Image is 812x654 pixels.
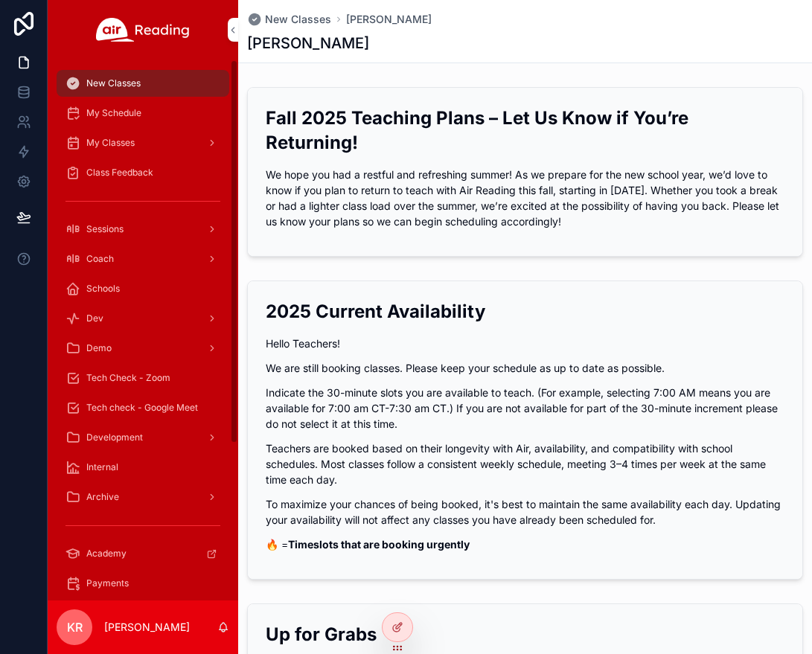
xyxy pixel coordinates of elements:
[86,253,114,265] span: Coach
[266,440,784,487] p: Teachers are booked based on their longevity with Air, availability, and compatibility with schoo...
[86,223,124,235] span: Sessions
[57,129,229,156] a: My Classes
[86,283,120,295] span: Schools
[57,540,229,567] a: Academy
[266,299,784,324] h2: 2025 Current Availability
[57,335,229,362] a: Demo
[57,570,229,597] a: Payments
[86,548,127,560] span: Academy
[57,70,229,97] a: New Classes
[86,461,118,473] span: Internal
[57,246,229,272] a: Coach
[104,620,190,635] p: [PERSON_NAME]
[57,484,229,510] a: Archive
[48,60,238,600] div: scrollable content
[266,106,784,155] h2: Fall 2025 Teaching Plans – Let Us Know if You’re Returning!
[86,312,103,324] span: Dev
[57,454,229,481] a: Internal
[86,342,112,354] span: Demo
[266,385,784,432] p: Indicate the 30-minute slots you are available to teach. (For example, selecting 7:00 AM means yo...
[266,536,784,552] p: 🔥 =
[266,336,784,351] p: Hello Teachers!
[57,424,229,451] a: Development
[57,216,229,243] a: Sessions
[346,12,432,27] a: [PERSON_NAME]
[57,365,229,391] a: Tech Check - Zoom
[67,618,83,636] span: KR
[247,12,331,27] a: New Classes
[57,275,229,302] a: Schools
[57,305,229,332] a: Dev
[265,12,331,27] span: New Classes
[288,538,470,551] strong: Timeslots that are booking urgently
[247,33,369,54] h1: [PERSON_NAME]
[57,100,229,126] a: My Schedule
[86,577,129,589] span: Payments
[86,107,141,119] span: My Schedule
[96,18,190,42] img: App logo
[86,491,119,503] span: Archive
[86,137,135,149] span: My Classes
[266,496,784,528] p: To maximize your chances of being booked, it's best to maintain the same availability each day. U...
[266,622,784,647] h2: Up for Grabs
[86,402,198,414] span: Tech check - Google Meet
[57,159,229,186] a: Class Feedback
[86,77,141,89] span: New Classes
[86,372,170,384] span: Tech Check - Zoom
[266,167,784,229] p: We hope you had a restful and refreshing summer! As we prepare for the new school year, we’d love...
[266,360,784,376] p: We are still booking classes. Please keep your schedule as up to date as possible.
[57,394,229,421] a: Tech check - Google Meet
[86,432,143,443] span: Development
[86,167,153,179] span: Class Feedback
